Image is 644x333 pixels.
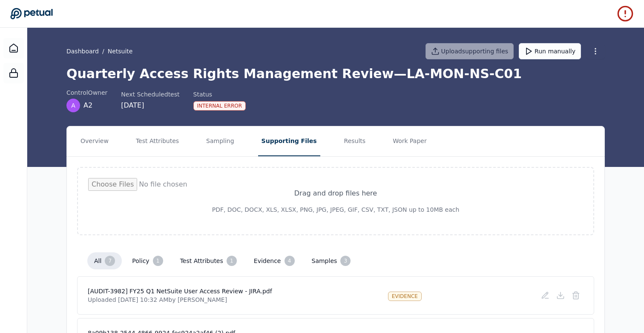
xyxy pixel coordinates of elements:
button: Run manually [519,43,581,59]
div: Status [193,90,246,99]
button: Add/Edit Description [538,288,553,303]
button: policy 1 [125,252,170,269]
div: 4 [285,256,295,266]
div: 1 [227,256,237,266]
span: A [71,101,75,110]
button: Sampling [203,126,238,156]
div: 3 [340,256,351,266]
h1: Quarterly Access Rights Management Review — LA-MON-NS-C01 [66,66,605,82]
div: evidence [388,292,422,301]
div: Internal Error [193,101,246,111]
button: evidence 4 [247,252,302,269]
nav: Tabs [67,126,604,156]
div: 7 [105,256,115,266]
p: Uploaded [DATE] 10:32 AM by [PERSON_NAME] [88,295,272,304]
button: Results [341,126,369,156]
div: / [66,47,132,55]
div: control Owner [66,88,107,97]
a: Dashboard [3,38,24,58]
button: Delete File [568,288,584,303]
a: SOC [3,63,24,83]
span: A2 [83,100,92,111]
button: Supporting Files [258,126,320,156]
a: Dashboard [66,47,99,55]
button: Test Attributes [132,126,182,156]
button: Uploadsupporting files [425,43,514,59]
div: 1 [153,256,163,266]
div: Next Scheduled test [121,90,179,99]
button: Netsuite [108,47,133,55]
div: [DATE] [121,100,179,111]
button: samples 3 [305,252,358,269]
button: Work Paper [389,126,430,156]
button: Download File [553,288,568,303]
button: all 7 [87,252,122,269]
button: test attributes 1 [173,252,244,269]
button: Overview [77,126,112,156]
a: Go to Dashboard [10,8,53,20]
h4: [AUDIT-3982] FY25 Q1 NetSuite User Access Review - JIRA.pdf [88,287,272,295]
